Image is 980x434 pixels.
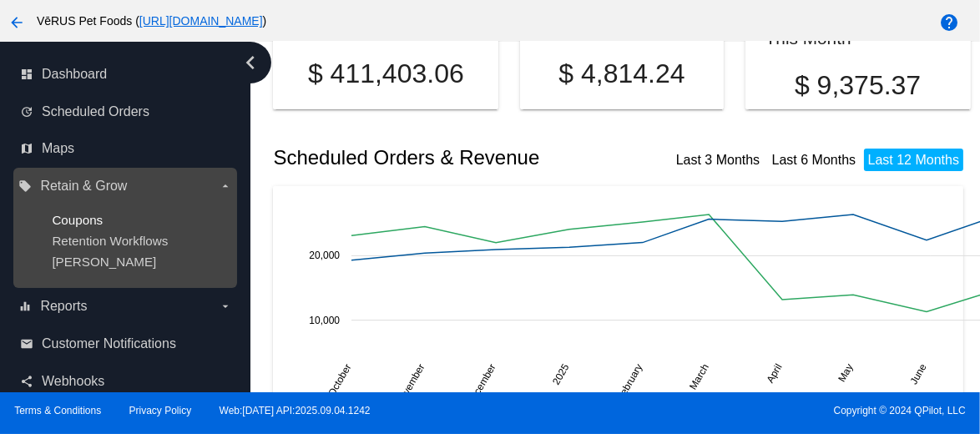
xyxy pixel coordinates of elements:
mat-icon: help [939,13,959,33]
i: dashboard [20,68,33,81]
i: map [20,142,33,155]
a: share Webhooks [20,368,232,395]
a: Privacy Policy [129,405,192,416]
span: VēRUS Pet Foods ( ) [37,14,266,28]
i: share [20,375,33,388]
text: 2025 [551,361,573,386]
span: Webhooks [42,374,104,389]
a: Last 3 Months [676,153,760,167]
span: Reports [40,299,87,314]
mat-icon: arrow_back [7,13,27,33]
text: April [765,362,785,386]
span: Dashboard [42,67,107,82]
span: Copyright © 2024 QPilot, LLC [504,405,966,416]
i: chevron_left [237,49,264,76]
i: update [20,105,33,119]
i: arrow_drop_down [219,300,232,313]
text: December [465,362,498,408]
p: $ 411,403.06 [293,58,478,89]
i: equalizer [18,300,32,313]
text: November [394,362,427,408]
i: local_offer [18,179,32,193]
a: Retention Workflows [52,234,168,248]
a: Last 6 Months [772,153,856,167]
a: [URL][DOMAIN_NAME] [139,14,263,28]
a: Web:[DATE] API:2025.09.04.1242 [220,405,371,416]
a: [PERSON_NAME] [52,255,156,269]
h2: Scheduled Orders & Revenue [273,146,622,169]
i: email [20,337,33,351]
text: June [908,361,929,386]
span: Customer Notifications [42,336,176,351]
a: Coupons [52,213,103,227]
span: Maps [42,141,74,156]
text: March [688,362,712,392]
a: update Scheduled Orders [20,98,232,125]
text: 10,000 [310,315,341,326]
a: map Maps [20,135,232,162]
text: 20,000 [310,250,341,261]
p: $ 4,814.24 [540,58,704,89]
span: Retain & Grow [40,179,127,194]
text: October [326,362,354,399]
a: Terms & Conditions [14,405,101,416]
span: Scheduled Orders [42,104,149,119]
text: May [836,362,856,385]
a: email Customer Notifications [20,331,232,357]
p: $ 9,375.37 [765,70,951,101]
i: arrow_drop_down [219,179,232,193]
text: February [615,362,645,403]
a: dashboard Dashboard [20,61,232,88]
a: Last 12 Months [868,153,959,167]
